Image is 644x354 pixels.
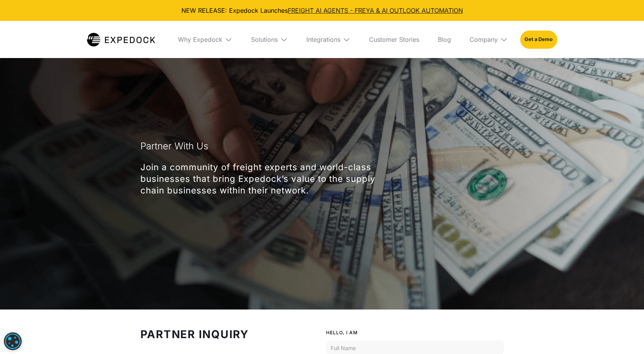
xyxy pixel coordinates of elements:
label: HELLO, I AM [326,329,504,337]
div: Integrations [300,21,357,58]
a: Blog [432,21,457,58]
div: Integrations [306,36,340,43]
div: NEW RELEASE: Expedock Launches [6,6,638,15]
div: Solutions [251,36,278,43]
div: Company [470,36,498,43]
div: Why Expedock [172,21,239,58]
a: Get a Demo [520,31,557,48]
div: Solutions [245,21,294,58]
div: Company [463,21,514,58]
div: Why Expedock [178,36,222,43]
p: Join a community of freight experts and world-class businesses that bring Expedock’s value to the... [140,161,402,196]
a: FREIGHT AI AGENTS - FREYA & AI OUTLOOK AUTOMATION [288,7,463,14]
h1: Partner With Us [140,137,208,156]
a: Customer Stories [363,21,425,58]
strong: Partner Inquiry [140,328,249,341]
